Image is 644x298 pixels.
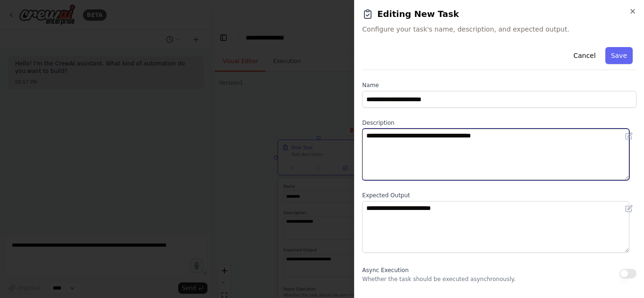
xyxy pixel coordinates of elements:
span: Configure your task's name, description, and expected output. [362,24,636,34]
span: Async Execution [362,267,408,274]
h2: Editing New Task [362,8,636,21]
button: Open in editor [623,203,635,214]
label: Description [362,119,636,127]
p: Whether the task should be executed asynchronously. [362,275,515,283]
button: Cancel [568,47,601,64]
label: Expected Output [362,192,636,199]
label: Name [362,81,636,89]
button: Open in editor [623,130,635,142]
button: Save [605,47,633,64]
